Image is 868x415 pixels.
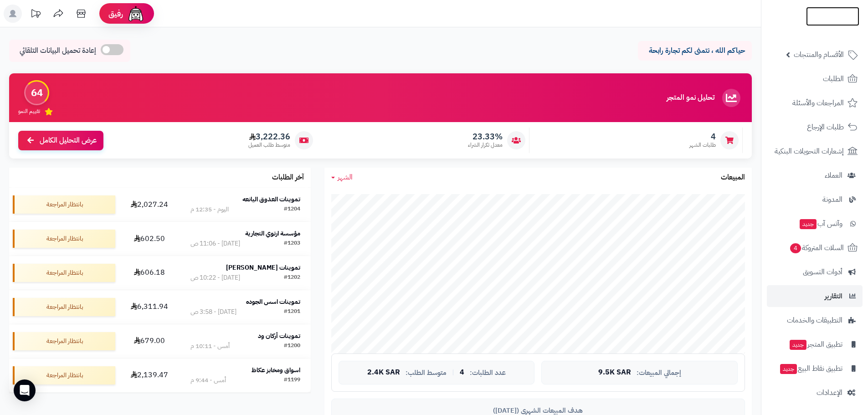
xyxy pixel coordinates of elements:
span: السلات المتروكة [789,241,844,254]
span: أدوات التسويق [803,266,842,278]
span: الإعدادات [817,386,842,399]
span: رفيق [108,8,123,19]
span: 4 [460,369,464,377]
a: التطبيقات والخدمات [767,309,863,331]
a: عرض التحليل الكامل [18,131,103,150]
span: جديد [780,364,797,374]
span: عرض التحليل الكامل [40,135,97,146]
div: أمس - 10:11 م [190,342,230,351]
span: تطبيق نقاط البيع [779,362,842,375]
strong: اسواق ومخابز عكاظ [252,365,300,375]
a: المراجعات والأسئلة [767,92,863,114]
strong: تموينات العذوق اليانعه [242,195,300,204]
td: 6,311.94 [119,290,180,324]
span: 9.5K SAR [598,369,631,377]
h3: المبيعات [721,174,745,182]
span: | [452,369,454,376]
span: طلبات الشهر [689,141,716,149]
div: بانتظار المراجعة [13,195,115,214]
span: الأقسام والمنتجات [794,48,844,61]
strong: تموينات أركان ود [258,331,300,341]
span: المدونة [822,193,842,206]
span: تقييم النمو [18,108,40,115]
span: 3,222.36 [248,132,290,142]
div: بانتظار المراجعة [13,332,115,350]
span: 4 [689,132,716,142]
span: متوسط طلب العميل [248,141,290,149]
a: المدونة [767,189,863,210]
a: التقارير [767,285,863,307]
a: السلات المتروكة4 [767,237,863,259]
td: 2,027.24 [119,188,180,221]
div: أمس - 9:44 م [190,376,226,385]
div: اليوم - 12:35 م [190,205,229,214]
div: بانتظار المراجعة [13,366,115,384]
span: 4 [790,243,801,253]
a: وآتس آبجديد [767,213,863,235]
div: [DATE] - 10:22 ص [190,273,240,282]
span: عدد الطلبات: [470,369,506,377]
div: Open Intercom Messenger [14,379,36,401]
td: 2,139.47 [119,359,180,392]
h3: آخر الطلبات [272,174,304,182]
div: [DATE] - 11:06 ص [190,239,240,248]
span: جديد [800,219,817,229]
div: بانتظار المراجعة [13,264,115,282]
span: التطبيقات والخدمات [787,314,842,327]
span: إجمالي المبيعات: [637,369,681,377]
p: حياكم الله ، نتمنى لكم تجارة رابحة [645,46,745,56]
a: طلبات الإرجاع [767,116,863,138]
span: المراجعات والأسئلة [792,97,844,109]
a: العملاء [767,164,863,186]
img: logo-2.png [806,24,859,43]
td: 679.00 [119,324,180,358]
div: بانتظار المراجعة [13,230,115,248]
span: الطلبات [823,72,844,85]
span: معدل تكرار الشراء [468,141,503,149]
a: تطبيق نقاط البيعجديد [767,358,863,379]
a: إشعارات التحويلات البنكية [767,140,863,162]
a: أدوات التسويق [767,261,863,283]
div: #1203 [284,239,300,248]
strong: تموينات [PERSON_NAME] [226,263,300,272]
img: ai-face.png [127,5,145,23]
span: تطبيق المتجر [789,338,842,351]
span: وآتس آب [799,217,842,230]
div: #1204 [284,205,300,214]
div: #1201 [284,307,300,317]
span: 23.33% [468,132,503,142]
span: التقارير [825,290,842,302]
span: الشهر [338,172,353,183]
a: تطبيق المتجرجديد [767,333,863,355]
span: العملاء [825,169,842,182]
strong: تموينات اسس الجوده [246,297,300,307]
div: بانتظار المراجعة [13,298,115,316]
div: [DATE] - 3:58 ص [190,307,236,317]
span: إعادة تحميل البيانات التلقائي [20,46,96,56]
a: تحديثات المنصة [24,5,47,25]
span: إشعارات التحويلات البنكية [775,145,844,158]
h3: تحليل نمو المتجر [667,94,714,102]
div: #1200 [284,342,300,351]
span: متوسط الطلب: [406,369,447,377]
div: #1199 [284,376,300,385]
div: #1202 [284,273,300,282]
a: الطلبات [767,68,863,90]
td: 606.18 [119,256,180,290]
a: الإعدادات [767,382,863,404]
span: طلبات الإرجاع [807,121,844,133]
a: الشهر [331,172,353,183]
span: 2.4K SAR [367,369,400,377]
span: جديد [790,340,806,350]
strong: مؤسسة ارتوي التجارية [245,229,300,238]
td: 602.50 [119,222,180,256]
